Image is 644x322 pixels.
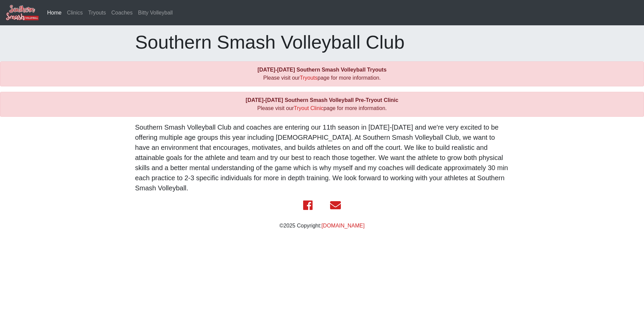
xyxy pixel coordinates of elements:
[246,97,398,103] b: [DATE]-[DATE] Southern Smash Volleyball Pre-Tryout Clinic
[44,6,64,20] a: Home
[109,6,135,20] a: Coaches
[257,67,386,73] b: [DATE]-[DATE] Southern Smash Volleyball Tryouts
[321,223,364,229] a: [DOMAIN_NAME]
[135,6,175,20] a: Bitty Volleyball
[5,4,39,21] img: Southern Smash Volleyball
[64,6,86,20] a: Clinics
[300,75,318,81] a: Tryouts
[135,31,509,53] h1: Southern Smash Volleyball Club
[86,6,109,20] a: Tryouts
[294,105,323,111] a: Tryout Clinic
[135,122,509,193] p: Southern Smash Volleyball Club and coaches are entering our 11th season in [DATE]-[DATE] and we'r...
